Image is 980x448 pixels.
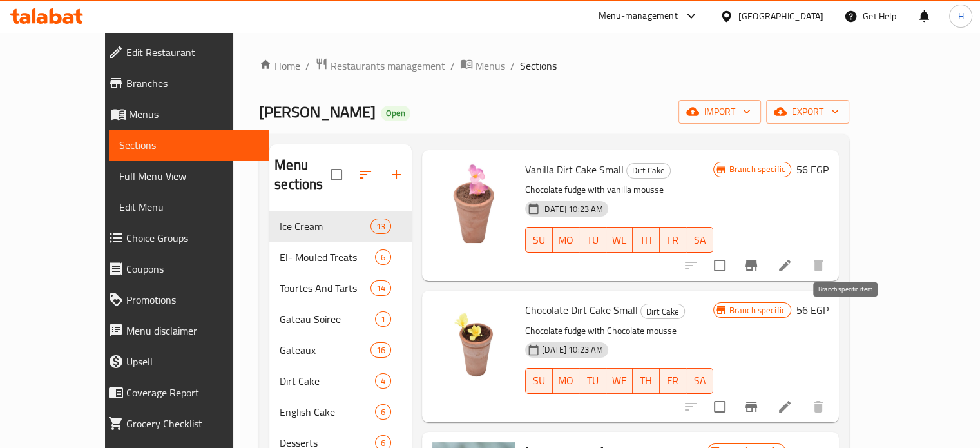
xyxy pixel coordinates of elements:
button: Add section [381,159,412,190]
span: WE [611,371,628,390]
a: Home [259,58,300,73]
span: 14 [371,282,390,295]
span: export [776,104,839,120]
li: / [450,58,455,73]
span: Menus [129,106,258,122]
li: / [305,58,310,73]
a: Choice Groups [98,222,269,253]
span: Dirt Cake [627,163,670,178]
button: TH [633,368,660,394]
span: Sections [520,58,557,73]
img: Vanilla Dirt Cake Small [432,161,515,243]
span: Branch specific [724,163,791,175]
span: Select all sections [323,161,350,188]
span: Open [381,108,410,119]
h6: 56 EGP [796,301,829,319]
span: SU [531,371,547,390]
a: Edit menu item [777,258,793,273]
div: [GEOGRAPHIC_DATA] [738,9,823,23]
span: Ice Cream [280,219,370,234]
div: Dirt Cake [626,163,671,179]
span: Tourtes And Tarts [280,280,370,296]
button: MO [553,368,580,394]
a: Coverage Report [98,377,269,408]
span: Gateaux [280,342,370,358]
span: 4 [376,375,390,387]
span: MO [558,371,575,390]
span: El- Mouled Treats [280,249,375,265]
span: WE [611,231,628,249]
span: Select to update [706,252,733,279]
nav: breadcrumb [259,57,849,74]
span: Gateau Soiree [280,311,375,327]
div: Ice Cream13 [269,211,412,242]
span: TU [584,371,601,390]
span: Edit Restaurant [126,44,258,60]
button: MO [553,227,580,253]
span: [DATE] 10:23 AM [537,203,608,215]
a: Restaurants management [315,57,445,74]
div: Menu-management [599,8,678,24]
span: TH [638,371,655,390]
span: Sort sections [350,159,381,190]
div: English Cake6 [269,396,412,427]
a: Coupons [98,253,269,284]
button: FR [660,368,687,394]
div: Open [381,106,410,121]
span: import [689,104,751,120]
div: items [375,373,391,389]
span: Coupons [126,261,258,277]
span: 13 [371,220,390,233]
a: Menu disclaimer [98,315,269,346]
span: Menus [476,58,505,73]
span: Coverage Report [126,385,258,400]
a: Full Menu View [109,161,269,191]
span: [PERSON_NAME] [259,97,376,126]
a: Menus [98,99,269,130]
div: Gateau Soiree1 [269,304,412,335]
span: Grocery Checklist [126,416,258,431]
button: TU [579,227,606,253]
button: TH [633,227,660,253]
a: Branches [98,68,269,99]
button: SA [686,227,713,253]
div: items [375,249,391,265]
p: Chocolate fudge with vanilla mousse [525,182,713,198]
a: Sections [109,130,269,161]
div: Gateaux16 [269,335,412,365]
span: [DATE] 10:23 AM [537,344,608,356]
span: Chocolate Dirt Cake Small [525,300,638,320]
span: 16 [371,344,390,356]
span: Full Menu View [119,168,258,184]
button: export [766,100,849,124]
span: 6 [376,251,390,264]
span: Menu disclaimer [126,323,258,338]
span: Dirt Cake [280,373,375,389]
span: FR [665,371,682,390]
button: TU [579,368,606,394]
span: Vanilla Dirt Cake Small [525,160,624,179]
span: TH [638,231,655,249]
button: delete [803,391,834,422]
div: items [375,311,391,327]
div: Dirt Cake4 [269,365,412,396]
button: WE [606,227,633,253]
span: Branches [126,75,258,91]
span: Choice Groups [126,230,258,246]
button: SU [525,368,552,394]
button: SA [686,368,713,394]
span: Sections [119,137,258,153]
span: Restaurants management [331,58,445,73]
span: SA [691,231,708,249]
div: items [375,404,391,420]
a: Grocery Checklist [98,408,269,439]
span: Edit Menu [119,199,258,215]
p: Chocolate fudge with Chocolate mousse [525,323,713,339]
a: Upsell [98,346,269,377]
span: Select to update [706,393,733,420]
